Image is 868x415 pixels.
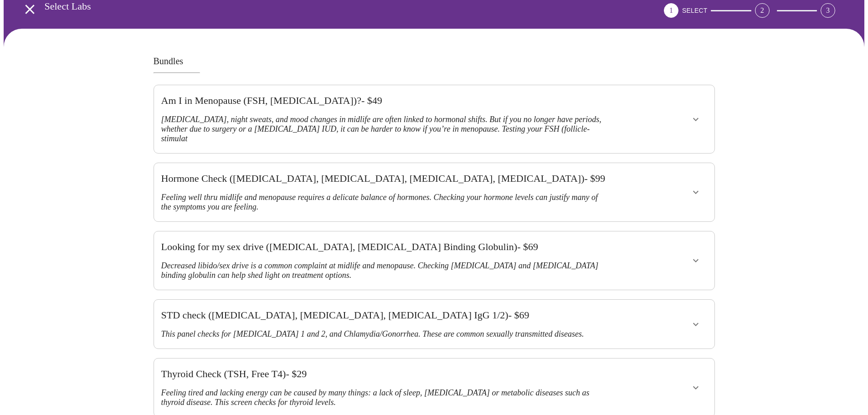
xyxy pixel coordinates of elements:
[664,3,678,18] div: 1
[821,3,835,18] div: 3
[161,309,608,321] h3: STD check ([MEDICAL_DATA], [MEDICAL_DATA], [MEDICAL_DATA] IgG 1/2) - $ 69
[161,368,608,380] h3: Thyroid Check (TSH, Free T4) - $ 29
[682,7,707,14] span: SELECT
[161,95,608,107] h3: Am I in Menopause (FSH, [MEDICAL_DATA])? - $ 49
[161,173,608,184] h3: Hormone Check ([MEDICAL_DATA], [MEDICAL_DATA], [MEDICAL_DATA], [MEDICAL_DATA]) - $ 99
[161,329,608,339] h3: This panel checks for [MEDICAL_DATA] 1 and 2, and Chlamydia/Gonorrhea. These are common sexually ...
[685,108,707,130] button: show more
[161,241,608,253] h3: Looking for my sex drive ([MEDICAL_DATA], [MEDICAL_DATA] Binding Globulin) - $ 69
[154,56,715,67] h3: Bundles
[685,313,707,335] button: show more
[685,181,707,203] button: show more
[161,193,608,212] h3: Feeling well thru midlife and menopause requires a delicate balance of hormones. Checking your ho...
[685,250,707,272] button: show more
[685,377,707,399] button: show more
[161,261,608,280] h3: Decreased libido/sex drive is a common complaint at midlife and menopause. Checking [MEDICAL_DATA...
[161,388,608,407] h3: Feeling tired and lacking energy can be caused by many things: a lack of sleep, [MEDICAL_DATA] or...
[755,3,770,18] div: 2
[45,0,613,12] h3: Select Labs
[161,115,608,143] h3: [MEDICAL_DATA], night sweats, and mood changes in midlife are often linked to hormonal shifts. Bu...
